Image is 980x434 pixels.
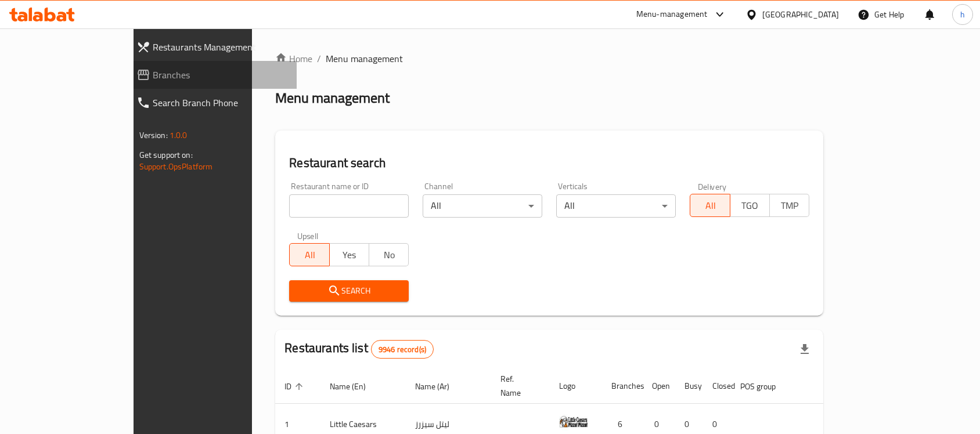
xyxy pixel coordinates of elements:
[153,96,288,110] span: Search Branch Phone
[329,243,369,266] button: Yes
[703,368,731,404] th: Closed
[636,8,708,21] div: Menu-management
[330,379,381,393] span: Name (En)
[371,340,434,359] div: Total records count
[374,247,404,263] span: No
[294,247,325,263] span: All
[550,368,602,404] th: Logo
[297,232,319,240] label: Upsell
[275,52,823,66] nav: breadcrumb
[153,68,288,82] span: Branches
[695,197,725,214] span: All
[423,194,542,218] div: All
[289,194,409,218] input: Search for restaurant name or ID..
[698,182,727,190] label: Delivery
[289,154,809,172] h2: Restaurant search
[284,339,434,359] h2: Restaurants list
[298,284,399,298] span: Search
[127,33,297,61] a: Restaurants Management
[762,8,839,21] div: [GEOGRAPHIC_DATA]
[415,379,464,393] span: Name (Ar)
[289,280,409,302] button: Search
[139,159,213,174] a: Support.OpsPlatform
[170,128,188,143] span: 1.0.0
[769,194,809,217] button: TMP
[275,89,390,107] h2: Menu management
[643,368,675,404] th: Open
[153,40,288,54] span: Restaurants Management
[284,379,307,393] span: ID
[774,197,805,214] span: TMP
[602,368,643,404] th: Branches
[735,197,765,214] span: TGO
[139,147,193,162] span: Get support on:
[127,89,297,117] a: Search Branch Phone
[791,335,819,363] div: Export file
[675,368,703,404] th: Busy
[372,344,433,355] span: 9946 record(s)
[556,194,676,218] div: All
[317,52,321,66] li: /
[334,247,365,263] span: Yes
[139,128,168,143] span: Version:
[960,8,965,21] span: h
[289,243,329,266] button: All
[369,243,409,266] button: No
[730,194,770,217] button: TGO
[500,372,536,400] span: Ref. Name
[326,52,403,66] span: Menu management
[740,379,791,393] span: POS group
[690,194,730,217] button: All
[127,61,297,89] a: Branches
